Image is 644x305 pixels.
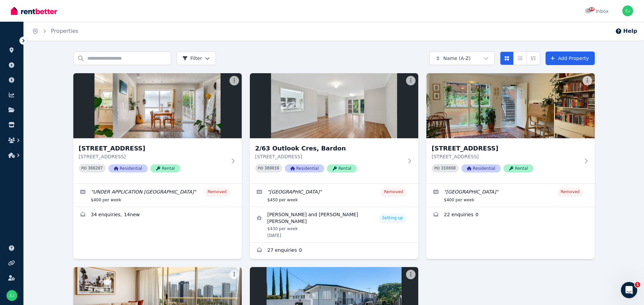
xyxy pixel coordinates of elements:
[461,164,501,172] span: Residential
[426,207,595,223] a: Enquiries for 3/63 Outlook Crescent, Bardon
[73,184,242,207] a: Edit listing: UNDER APPLICATION Green city oasis
[285,164,324,172] span: Residential
[6,290,17,301] img: Eileen Jacob
[527,52,540,65] button: Expanded list view
[250,184,418,207] a: Edit listing: Green City Oasis
[327,164,357,172] span: Rental
[250,243,418,259] a: Enquiries for 2/63 Outlook Cres, Bardon
[229,76,239,85] button: More options
[443,55,471,62] span: Name (A-Z)
[432,153,580,160] p: [STREET_ADDRESS]
[429,52,495,65] button: Name (A-Z)
[513,52,527,65] button: Compact list view
[426,184,595,207] a: Edit listing: Green City Oasis
[73,73,242,183] a: 1/63 Outlook Cres, Bardon[STREET_ADDRESS][STREET_ADDRESS]PID 366207ResidentialRental
[255,153,403,160] p: [STREET_ADDRESS]
[108,164,148,172] span: Residential
[255,144,403,153] h3: 2/63 Outlook Cres, Bardon
[79,153,227,160] p: [STREET_ADDRESS]
[435,166,440,170] small: PID
[406,76,416,85] button: More options
[583,76,592,85] button: More options
[229,270,239,279] button: More options
[88,166,103,171] code: 366207
[500,52,514,65] button: Card view
[546,52,595,65] a: Add Property
[79,144,227,153] h3: [STREET_ADDRESS]
[177,52,216,65] button: Filter
[622,5,633,16] img: Eileen Jacob
[258,166,263,170] small: PID
[250,73,418,183] a: 2/63 Outlook Cres, Bardon2/63 Outlook Cres, Bardon[STREET_ADDRESS]PID 389816ResidentialRental
[432,144,580,153] h3: [STREET_ADDRESS]
[406,270,416,279] button: More options
[500,52,540,65] div: View options
[11,6,57,16] img: RentBetter
[250,73,418,138] img: 2/63 Outlook Cres, Bardon
[250,207,418,242] a: View details for Lua Porteiro Paraponiaris and Andres Cardenas Parga
[24,22,87,41] nav: Breadcrumb
[426,73,595,183] a: 3/63 Outlook Crescent, Bardon[STREET_ADDRESS][STREET_ADDRESS]PID 318668ResidentialRental
[635,282,640,287] span: 1
[81,166,87,170] small: PID
[589,7,594,11] span: 49
[264,166,279,171] code: 389816
[585,8,609,15] div: Inbox
[150,164,180,172] span: Rental
[441,166,456,171] code: 318668
[73,73,242,138] img: 1/63 Outlook Cres, Bardon
[615,27,637,35] button: Help
[73,207,242,223] a: Enquiries for 1/63 Outlook Cres, Bardon
[182,55,202,62] span: Filter
[426,73,595,138] img: 3/63 Outlook Crescent, Bardon
[51,28,78,34] a: Properties
[503,164,533,172] span: Rental
[621,282,637,298] iframe: Intercom live chat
